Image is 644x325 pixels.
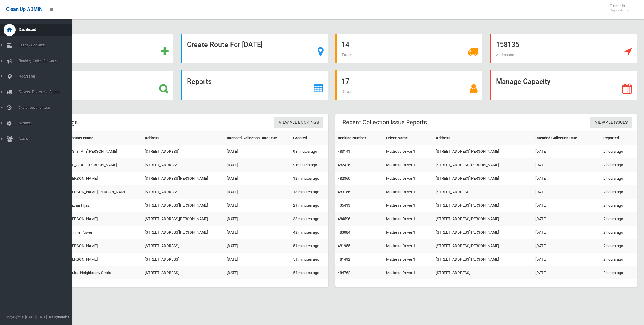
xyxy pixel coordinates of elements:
td: [PERSON_NAME] [66,212,143,226]
a: Search [26,70,173,100]
strong: 17 [342,77,349,86]
a: Add Booking [26,34,173,63]
header: Recent Collection Issue Reports [335,117,434,128]
a: 14 Trucks [335,34,482,63]
td: 42 minutes ago [291,226,328,239]
td: [DATE] [533,253,601,266]
span: Tasks / Bookings [17,43,77,47]
span: Addresses [17,74,77,78]
td: Mattress Driver 1 [384,253,433,266]
th: Address [142,131,224,145]
td: Mattress Driver 1 [384,185,433,199]
td: [DATE] [533,185,601,199]
th: Created [291,131,328,145]
span: Dashboard [17,28,77,32]
td: [STREET_ADDRESS][PERSON_NAME] [433,226,533,239]
th: Intended Collection Date Date [224,131,291,145]
td: [STREET_ADDRESS] [433,185,533,199]
strong: 14 [342,40,349,49]
a: 484596 [338,217,350,221]
td: [STREET_ADDRESS][PERSON_NAME] [433,239,533,253]
td: 2 hours ago [601,158,637,172]
td: [STREET_ADDRESS][PERSON_NAME] [433,199,533,212]
th: Booking Number [335,131,384,145]
a: Create Route For [DATE] [181,34,328,63]
td: [STREET_ADDRESS] [142,266,224,280]
td: [DATE] [533,145,601,158]
td: 2 hours ago [601,145,637,158]
td: [US_STATE][PERSON_NAME] [66,158,143,172]
span: Settings [17,121,77,125]
td: 2 hours ago [601,199,637,212]
td: [STREET_ADDRESS][PERSON_NAME] [433,172,533,185]
td: 2 hours ago [601,172,637,185]
td: [STREET_ADDRESS] [142,158,224,172]
td: 51 minutes ago [291,253,328,266]
td: [STREET_ADDRESS][PERSON_NAME] [433,145,533,158]
td: 51 minutes ago [291,239,328,253]
span: Trucks [342,52,354,57]
td: Mizhar Hijazi [66,199,143,212]
td: [DATE] [533,199,601,212]
td: 54 minutes ago [291,266,328,280]
span: Clean Up [607,4,637,13]
a: 436413 [338,203,350,208]
a: View All Bookings [274,117,323,128]
td: 13 minutes ago [291,185,328,199]
td: [STREET_ADDRESS][PERSON_NAME] [142,212,224,226]
a: 17 Drivers [335,70,482,100]
strong: Manage Capacity [496,77,550,86]
td: Mattress Driver 1 [384,158,433,172]
td: [STREET_ADDRESS][PERSON_NAME] [142,199,224,212]
small: Super Admin [610,8,631,13]
span: Addresses [496,52,514,57]
span: Clean Up ADMIN [6,7,42,12]
a: 483156 [338,190,350,194]
th: Address [433,131,533,145]
td: [PERSON_NAME] [66,172,143,185]
td: Mattress Driver 1 [384,226,433,239]
td: [DATE] [224,185,291,199]
td: [DATE] [533,239,601,253]
td: 2 hours ago [601,185,637,199]
td: 2 hours ago [601,266,637,280]
td: 29 minutes ago [291,199,328,212]
td: Mattress Driver 1 [384,266,433,280]
td: [DATE] [533,158,601,172]
a: Manage Capacity [490,70,637,100]
td: [STREET_ADDRESS][PERSON_NAME] [142,226,224,239]
a: 483084 [338,230,350,235]
td: [PERSON_NAME] [PERSON_NAME] [66,185,143,199]
a: Reports [181,70,328,100]
td: [STREET_ADDRESS] [142,185,224,199]
td: [DATE] [533,266,601,280]
td: [DATE] [224,239,291,253]
th: Intended Collection Date [533,131,601,145]
span: Communication Log [17,105,77,110]
a: 483141 [338,149,350,154]
td: [DATE] [224,145,291,158]
td: [DATE] [224,226,291,239]
td: [DATE] [533,226,601,239]
span: Booking Collection Issues [17,59,77,63]
strong: Create Route For [DATE] [187,40,263,49]
td: [STREET_ADDRESS][PERSON_NAME] [433,212,533,226]
a: 484762 [338,270,350,275]
td: [STREET_ADDRESS] [142,253,224,266]
td: 2 hours ago [601,239,637,253]
a: View All Issues [590,117,632,128]
td: [US_STATE][PERSON_NAME] [66,145,143,158]
a: 482860 [338,176,350,181]
td: 2 hours ago [601,212,637,226]
td: Winnie Power [66,226,143,239]
td: [DATE] [224,212,291,226]
strong: Jet Dynamics [48,315,69,319]
td: [DATE] [224,253,291,266]
td: [STREET_ADDRESS] [142,145,224,158]
td: Mattress Driver 1 [384,212,433,226]
td: [PERSON_NAME] [66,253,143,266]
td: Mattress Driver 1 [384,172,433,185]
span: Drivers, Trucks and Routes [17,90,77,94]
td: [DATE] [224,199,291,212]
td: [STREET_ADDRESS][PERSON_NAME] [433,253,533,266]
